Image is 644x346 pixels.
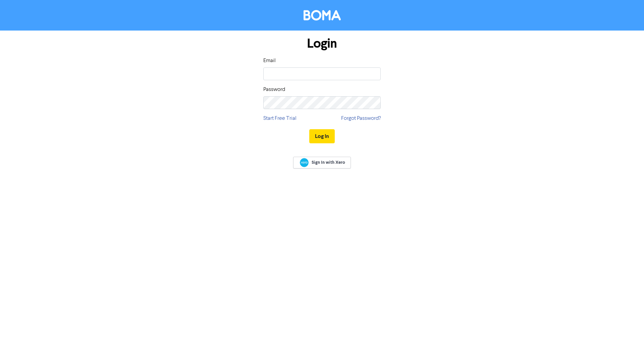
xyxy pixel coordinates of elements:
a: Start Free Trial [263,114,297,122]
span: Sign In with Xero [312,159,345,165]
label: Email [263,57,276,65]
iframe: Chat Widget [610,314,644,346]
label: Password [263,86,285,94]
a: Forgot Password? [341,114,381,122]
a: Sign In with Xero [293,157,351,168]
h1: Login [263,36,381,51]
img: Xero logo [300,158,309,167]
img: BOMA Logo [304,10,341,20]
button: Log In [309,129,335,143]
